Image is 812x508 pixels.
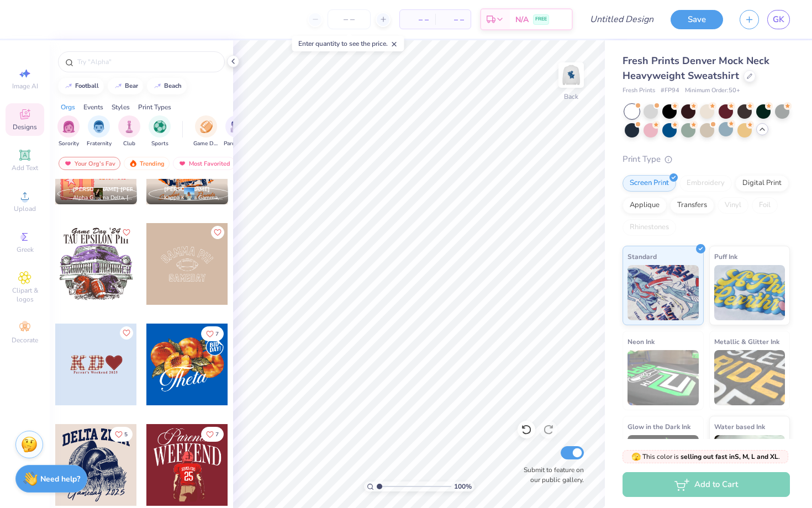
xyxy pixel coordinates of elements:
img: Water based Ink [714,435,785,490]
span: 🫣 [631,452,641,462]
span: This color is . [631,452,780,462]
img: Parent's Weekend Image [230,120,243,133]
span: [PERSON_NAME] [164,186,210,193]
div: filter for Sports [149,115,171,148]
div: Transfers [670,197,714,214]
div: Orgs [61,102,75,112]
span: FREE [535,15,547,23]
img: trend_line.gif [64,83,73,89]
img: Sorority Image [62,120,75,133]
button: filter button [224,115,249,148]
button: Like [120,326,133,340]
span: Fresh Prints [623,86,655,96]
div: Vinyl [718,197,748,214]
div: Trending [124,157,170,170]
span: Clipart & logos [6,286,44,304]
button: Like [211,226,224,239]
button: filter button [149,115,171,148]
img: Metallic & Glitter Ink [714,350,785,405]
span: Image AI [12,82,38,91]
label: Submit to feature on our public gallery. [518,465,584,485]
span: Metallic & Glitter Ink [714,336,779,347]
span: Puff Ink [714,251,737,262]
strong: selling out fast in S, M, L and XL [681,452,778,461]
span: Decorate [12,336,38,345]
div: beach [164,83,182,89]
button: filter button [57,115,80,148]
span: Fraternity [87,140,112,148]
span: # FP94 [661,86,679,96]
span: Alpha Gamma Delta, [GEOGRAPHIC_DATA][US_STATE] [73,194,133,202]
span: – – [442,14,464,25]
button: filter button [193,115,219,148]
button: Like [201,326,224,341]
img: trending.gif [129,160,138,167]
input: – – [328,9,371,29]
span: – – [407,14,429,25]
div: Applique [623,197,667,214]
div: Enter quantity to see the price. [292,36,404,51]
img: Back [560,64,582,86]
a: GK [767,10,790,29]
input: Try "Alpha" [76,56,218,67]
div: Back [564,92,578,102]
span: Glow in the Dark Ink [628,421,690,432]
img: Fraternity Image [93,120,105,133]
span: Standard [628,251,657,262]
button: beach [147,78,187,94]
img: Club Image [123,120,135,133]
input: Untitled Design [581,8,662,30]
span: Parent's Weekend [224,140,249,148]
div: Your Org's Fav [59,157,120,170]
img: Neon Ink [628,350,699,405]
div: Print Type [623,153,790,166]
div: football [75,83,99,89]
div: Print Types [138,102,171,112]
div: Most Favorited [173,157,235,170]
span: Kappa Kappa Gamma, [GEOGRAPHIC_DATA] [164,194,224,202]
div: Digital Print [735,175,789,192]
div: Events [83,102,103,112]
span: 5 [124,432,128,437]
img: Puff Ink [714,265,785,320]
img: Glow in the Dark Ink [628,435,699,490]
span: Neon Ink [628,336,655,347]
img: Standard [628,265,699,320]
strong: Need help? [40,474,80,484]
img: trend_line.gif [114,83,123,89]
div: Foil [752,197,778,214]
button: filter button [87,115,112,148]
img: Game Day Image [200,120,213,133]
div: filter for Sorority [57,115,80,148]
span: 7 [215,331,219,337]
div: Screen Print [623,175,676,192]
span: Water based Ink [714,421,765,432]
div: filter for Fraternity [87,115,112,148]
span: Sorority [59,140,79,148]
div: filter for Club [118,115,140,148]
button: football [58,78,104,94]
img: most_fav.gif [64,160,72,167]
button: Like [201,427,224,442]
img: trend_line.gif [153,83,162,89]
span: N/A [515,14,529,25]
span: GK [773,13,784,26]
span: 100 % [454,481,472,491]
button: Like [110,427,133,442]
div: bear [125,83,138,89]
button: filter button [118,115,140,148]
span: Sports [151,140,168,148]
span: Minimum Order: 50 + [685,86,740,96]
img: most_fav.gif [178,160,187,167]
button: bear [108,78,143,94]
div: Rhinestones [623,219,676,236]
img: Sports Image [154,120,166,133]
span: Add Text [12,163,38,172]
div: filter for Game Day [193,115,219,148]
button: Save [671,10,723,29]
span: 7 [215,432,219,437]
span: Greek [17,245,34,254]
span: [PERSON_NAME] [PERSON_NAME] [73,186,166,193]
div: Styles [112,102,130,112]
div: filter for Parent's Weekend [224,115,249,148]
